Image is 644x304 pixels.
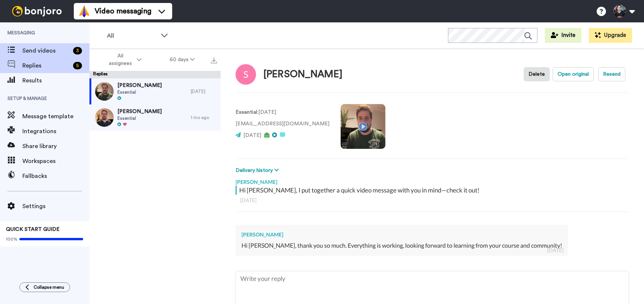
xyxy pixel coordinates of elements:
[22,202,89,211] span: Settings
[107,31,157,40] span: All
[34,284,64,290] span: Collapse menu
[239,186,627,195] div: Hi [PERSON_NAME], I put together a quick video message with you in mind—check it out!
[236,175,629,186] div: [PERSON_NAME]
[209,54,219,65] button: Export all results that match these filters now.
[22,112,89,121] span: Message template
[22,46,70,55] span: Send videos
[117,89,162,95] span: Essential
[241,241,562,250] div: Hi [PERSON_NAME], thank you so much. Everything is working, looking forward to learning from your...
[95,82,114,101] img: 33e20991-efa3-4acb-bc32-32028534ad9c-thumb.jpg
[117,115,162,121] span: Essential
[22,172,89,181] span: Fallbacks
[73,47,82,54] div: 3
[191,115,217,120] div: 1 mo ago
[73,62,82,69] div: 5
[89,104,221,131] a: [PERSON_NAME]Essential1 mo ago
[22,127,89,136] span: Integrations
[6,227,60,232] span: QUICK START GUIDE
[236,120,329,128] p: [EMAIL_ADDRESS][DOMAIN_NAME]
[243,133,261,138] span: [DATE]
[236,110,257,115] strong: Essential
[236,166,281,175] button: Delivery history
[547,247,563,254] div: [DATE]
[19,282,70,292] button: Collapse menu
[524,67,550,81] button: Delete
[589,28,632,43] button: Upgrade
[22,142,89,151] span: Share library
[191,88,217,94] div: [DATE]
[263,69,342,80] div: [PERSON_NAME]
[240,197,625,204] div: [DATE]
[89,71,221,78] div: Replies
[78,5,90,17] img: vm-color.svg
[22,76,89,85] span: Results
[9,6,65,16] img: bj-logo-header-white.svg
[105,52,135,67] span: All assignees
[553,67,594,81] button: Open original
[89,78,221,104] a: [PERSON_NAME]Essential[DATE]
[598,67,625,81] button: Resend
[95,108,114,127] img: 7fc07682-7cd9-4cf3-bba7-3f8dbe7b385f-thumb.jpg
[155,53,209,66] button: 60 days
[545,28,581,43] button: Invite
[6,236,18,242] span: 100%
[95,6,151,16] span: Video messaging
[211,57,217,63] img: export.svg
[241,231,562,238] div: [PERSON_NAME]
[117,108,162,115] span: [PERSON_NAME]
[22,61,70,70] span: Replies
[236,109,329,116] p: : [DATE]
[117,82,162,89] span: [PERSON_NAME]
[236,64,256,85] img: Image of Simon
[22,157,89,166] span: Workspaces
[91,49,155,70] button: All assignees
